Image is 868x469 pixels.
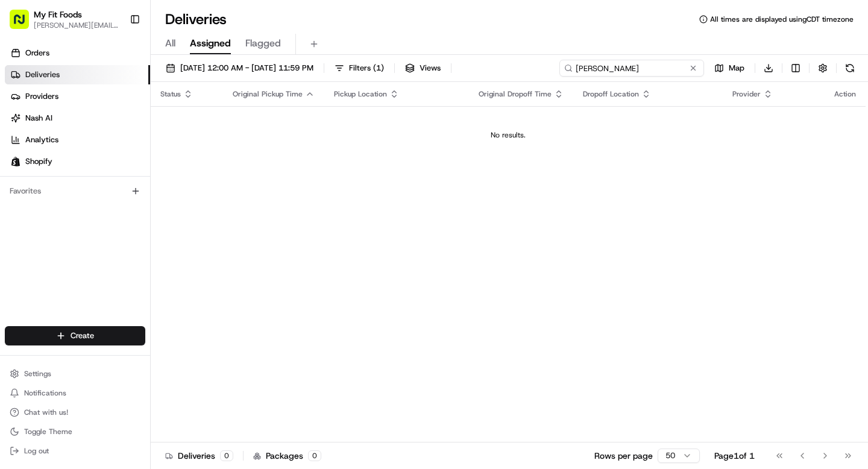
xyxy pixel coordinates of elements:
img: Nash [12,12,36,36]
span: All times are displayed using CDT timezone [710,14,854,24]
button: My Fit Foods[PERSON_NAME][EMAIL_ADDRESS][DOMAIN_NAME] [5,5,125,34]
div: Deliveries [165,450,233,462]
button: Start new chat [205,119,219,133]
span: [DATE] 12:00 AM - [DATE] 11:59 PM [180,63,313,74]
button: Settings [5,365,145,382]
div: 💻 [102,176,112,186]
span: Providers [25,91,58,102]
div: Packages [253,450,321,462]
div: We're available if you need us! [41,127,153,137]
button: My Fit Foods [34,8,82,20]
div: 0 [220,450,233,461]
button: Create [5,326,145,345]
span: Provider [732,89,761,99]
div: 📗 [12,176,22,186]
div: Favorites [5,181,145,201]
button: [DATE] 12:00 AM - [DATE] 11:59 PM [160,60,319,77]
span: All [165,36,175,51]
h1: Deliveries [165,10,227,29]
span: Views [420,63,441,74]
button: [PERSON_NAME][EMAIL_ADDRESS][DOMAIN_NAME] [34,20,120,30]
span: Flagged [245,36,281,51]
span: ( 1 ) [373,63,384,74]
span: Pylon [120,204,146,213]
div: No results. [156,130,861,140]
input: Type to search [559,60,704,77]
span: Shopify [25,156,52,167]
span: Deliveries [25,69,60,80]
a: Powered byPylon [85,204,146,213]
a: Nash AI [5,109,150,128]
img: 1736555255976-a54dd68f-1ca7-489b-9aae-adbdc363a1c4 [12,115,34,137]
button: Map [709,60,750,77]
span: Orders [25,48,49,58]
a: 💻API Documentation [97,170,198,192]
a: Providers [5,87,150,106]
span: Original Dropoff Time [479,89,552,99]
img: Shopify logo [11,157,20,166]
span: Assigned [190,36,231,51]
button: Chat with us! [5,404,145,421]
span: Dropoff Location [583,89,639,99]
button: Refresh [841,60,858,77]
a: Orders [5,43,150,63]
button: Toggle Theme [5,423,145,440]
a: 📗Knowledge Base [7,170,97,192]
a: Analytics [5,130,150,150]
div: 0 [308,450,321,461]
a: Shopify [5,152,150,171]
span: Settings [24,369,51,379]
span: Pickup Location [334,89,387,99]
div: Page 1 of 1 [714,450,755,462]
span: API Documentation [114,175,193,187]
span: Filters [349,63,384,74]
span: Status [160,89,181,99]
button: Filters(1) [329,60,389,77]
a: Deliveries [5,65,150,84]
span: Knowledge Base [24,175,92,187]
span: Analytics [25,134,58,145]
button: Views [400,60,446,77]
p: Rows per page [594,450,653,462]
span: Log out [24,446,49,456]
div: Start new chat [41,115,198,127]
span: Chat with us! [24,408,68,417]
button: Log out [5,442,145,459]
span: Create [71,330,94,341]
span: Map [729,63,744,74]
input: Clear [31,78,199,90]
span: Nash AI [25,113,52,124]
span: Original Pickup Time [233,89,303,99]
p: Welcome 👋 [12,48,219,68]
button: Notifications [5,385,145,401]
div: Action [834,89,856,99]
span: Toggle Theme [24,427,72,436]
span: Notifications [24,388,66,398]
